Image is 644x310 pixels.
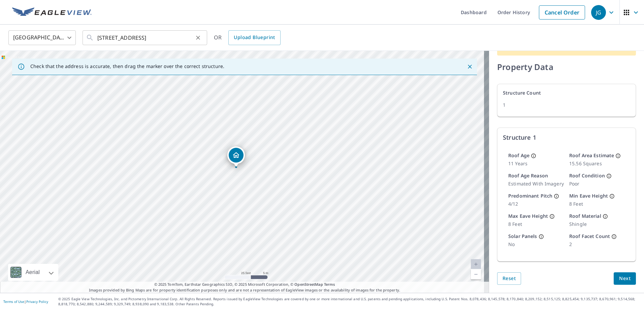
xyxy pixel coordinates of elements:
[606,173,612,178] span: Assessment of the roof's exterior condition. Five point ordinal scale.
[26,299,48,304] a: Privacy Policy
[569,213,601,219] p: Roof Material
[619,274,631,283] span: Next
[569,233,610,240] p: Roof Facet Count
[603,213,608,219] span: Primary roof material classifier for a given roof structure.
[503,90,630,96] p: Structure Count
[324,282,335,287] a: Terms
[503,133,630,141] p: Structure 1
[539,234,544,239] span: Indicator identifying the presence of solar panels on the roof.
[30,63,224,69] p: Check that the address is accurate, then drag the marker over the correct structure.
[3,300,48,304] p: |
[471,269,481,279] a: Current Level 20, Zoom Out
[554,193,559,199] span: Primary roof pitch (expressed as a ratio over 12), determined by the largest roof area.
[58,297,641,307] p: © 2025 Eagle View Technologies, Inc. and Pictometry International Corp. All Rights Reserved. Repo...
[214,30,281,45] div: OR
[531,153,536,158] span: Estimated age of a structure's roof.
[609,193,615,199] span: Minimum of eave height measurements made in 4 cardinal directions (N,S,E,W).
[24,264,42,281] div: Aerial
[227,146,245,167] div: Dropped pin, building 1, Residential property, 6624 56th Pl NE Marysville, WA 98270
[569,193,608,199] p: Min Eave Height
[234,33,275,42] span: Upload Blueprint
[508,152,529,159] p: Roof Age
[508,201,564,207] p: 4/12
[508,213,548,219] p: Max Eave Height
[569,160,625,167] p: 15.56 Squares
[569,221,625,228] p: shingle
[503,102,630,108] p: 1
[8,28,76,47] div: [GEOGRAPHIC_DATA]
[294,282,323,287] a: OpenStreetMap
[154,282,335,287] span: © 2025 TomTom, Earthstar Geographics SIO, © 2025 Microsoft Corporation, ©
[503,274,516,283] span: Reset
[3,299,24,304] a: Terms of Use
[497,61,636,73] p: Property Data
[12,7,92,18] img: EV Logo
[193,33,203,42] button: Clear
[569,180,625,187] p: poor
[228,30,280,45] a: Upload Blueprint
[539,5,585,20] a: Cancel Order
[508,180,564,187] p: estimated with imagery
[569,241,625,248] p: 2
[569,201,625,207] p: 8 feet
[508,160,564,167] p: 11 years
[497,272,521,285] button: Reset
[508,241,564,248] p: no
[8,264,58,281] div: Aerial
[508,172,548,179] p: Roof Age Reason
[97,28,193,47] input: Search by address or latitude-longitude
[569,152,614,159] p: Roof Area Estimate
[471,259,481,269] a: Current Level 20, Zoom In Disabled
[465,62,474,71] button: Close
[611,234,617,239] span: Count of distinct facets on the rooftop.
[615,153,621,158] span: 3D roof area (in squares).
[508,233,537,240] p: Solar Panels
[508,193,552,199] p: Predominant Pitch
[508,221,564,228] p: 8 feet
[591,5,606,20] div: JG
[614,272,636,285] button: Next
[569,172,605,179] p: Roof Condition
